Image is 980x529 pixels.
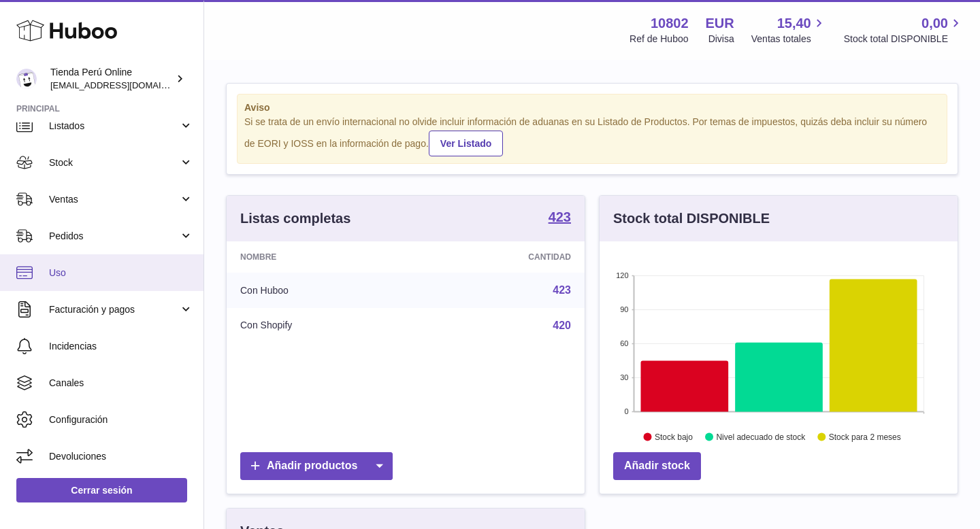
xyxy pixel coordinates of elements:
[49,413,193,426] span: Configuración
[16,69,37,89] img: contacto@tiendaperuonline.com
[49,230,179,243] span: Pedidos
[49,303,179,316] span: Facturación y pagos
[553,320,571,331] a: 420
[16,478,187,502] a: Cerrar sesión
[49,450,193,463] span: Devoluciones
[49,120,179,133] span: Listados
[549,210,571,224] strong: 423
[708,33,734,46] div: Divisa
[613,209,770,228] h3: Stock total DISPONIBLE
[620,373,628,381] text: 30
[620,339,628,347] text: 60
[630,33,688,46] div: Ref de Huboo
[244,101,940,114] strong: Aviso
[49,340,193,353] span: Incidencias
[240,209,350,228] h3: Listas completas
[240,452,393,480] a: Añadir productos
[553,284,571,296] a: 423
[624,407,628,415] text: 0
[777,14,811,33] span: 15,40
[50,66,173,92] div: Tienda Perú Online
[651,14,689,33] strong: 10802
[244,116,940,156] div: Si se trata de un envío internacional no olvide incluir información de aduanas en su Listado de P...
[844,14,964,46] a: 0,00 Stock total DISPONIBLE
[613,452,701,480] a: Añadir stock
[49,377,193,390] span: Canales
[921,14,948,33] span: 0,00
[706,14,734,33] strong: EUR
[716,432,806,441] text: Nivel adecuado de stock
[616,271,628,279] text: 120
[751,14,827,46] a: 15,40 Ventas totales
[49,193,179,206] span: Ventas
[829,432,901,441] text: Stock para 2 meses
[844,33,964,46] span: Stock total DISPONIBLE
[227,308,416,343] td: Con Shopify
[227,241,416,273] th: Nombre
[549,210,571,226] a: 423
[50,80,200,90] span: [EMAIL_ADDRESS][DOMAIN_NAME]
[751,33,827,46] span: Ventas totales
[227,273,416,308] td: Con Huboo
[429,131,503,156] a: Ver Listado
[49,267,193,279] span: Uso
[655,432,693,441] text: Stock bajo
[416,241,585,273] th: Cantidad
[49,156,179,169] span: Stock
[620,305,628,313] text: 90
